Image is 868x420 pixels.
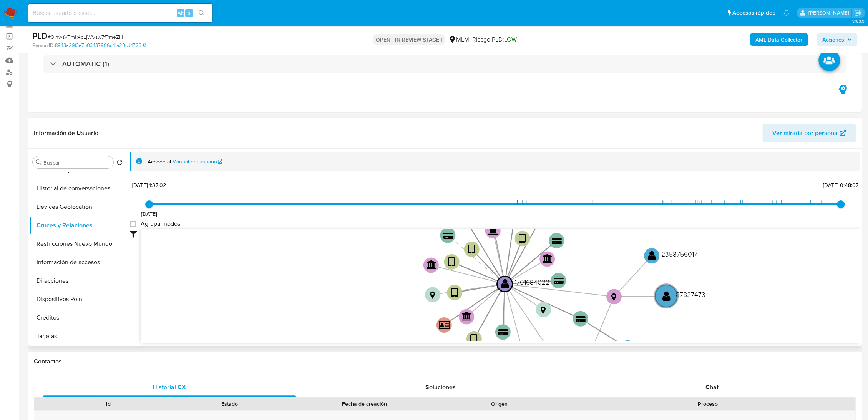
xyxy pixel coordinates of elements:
[565,400,850,408] div: Proceso
[543,254,553,263] text: 
[611,293,616,301] text: 
[662,290,671,301] text: 
[188,9,190,17] span: s
[30,272,126,290] button: Direcciones
[468,244,475,255] text: 
[854,9,862,17] a: Salir
[132,181,166,189] span: [DATE] 1:37:02
[444,400,554,408] div: Origen
[772,124,838,142] span: Ver mirada por persona
[541,306,546,314] text: 
[194,8,209,18] button: search-icon
[501,278,509,289] text: 
[732,9,775,17] span: Accesos rápidos
[141,210,158,218] span: [DATE]
[116,159,123,168] button: Volver al orden por defecto
[30,253,126,272] button: Información de accesos
[32,42,53,49] b: Person ID
[172,158,223,165] a: Manual del usuario
[472,35,517,44] span: Riesgo PLD:
[34,358,856,365] h1: Contactos
[443,232,453,239] text: 
[750,33,808,46] button: AML Data Collector
[30,327,126,345] button: Tarjetas
[519,233,526,244] text: 
[755,33,802,46] b: AML Data Collector
[373,34,445,45] p: OPEN - IN REVIEW STAGE I
[62,60,109,68] h3: AUTOMATIC (1)
[425,383,456,392] span: Soluciones
[28,8,212,18] input: Buscar usuario o caso...
[554,277,564,285] text: 
[808,9,851,17] p: fernando.ftapiamartinez@mercadolibre.com.mx
[30,216,126,235] button: Cruces y Relaciones
[430,291,435,299] text: 
[822,33,844,46] span: Acciones
[30,198,126,216] button: Devices Geolocation
[30,290,126,308] button: Dispositivos Point
[762,124,856,142] button: Ver mirada por persona
[178,9,184,17] span: Alt
[153,383,186,392] span: Historial CX
[30,179,126,198] button: Historial de conversaciones
[34,129,98,137] h1: Información de Usuario
[462,312,472,321] text: 
[439,320,450,330] text: 
[676,289,705,299] text: 87827473
[53,400,163,408] div: Id
[488,226,498,235] text: 
[448,256,455,267] text: 
[783,10,790,16] a: Notificaciones
[852,18,864,24] span: 3.163.0
[576,315,586,323] text: 
[55,42,146,49] a: 8943a29f3e7b03437906c41a20cd4723
[148,158,171,165] span: Accedé al
[470,333,478,344] text: 
[43,55,846,73] div: AUTOMATIC (1)
[823,181,858,189] span: [DATE] 0:48:07
[295,400,433,408] div: Fecha de creación
[48,33,123,41] span: # 0inwsVFmk4cLjWVsw7fPmeZH
[504,35,517,44] span: LOW
[174,400,284,408] div: Estado
[30,308,126,327] button: Créditos
[514,277,549,287] text: 1701684022
[661,249,697,259] text: 2358756017
[705,383,719,392] span: Chat
[43,159,110,166] input: Buscar
[130,221,136,227] input: Agrupar nodos
[36,159,42,165] button: Buscar
[448,35,469,44] div: MLM
[552,237,562,245] text: 
[648,250,656,261] text: 
[427,260,436,269] text: 
[451,287,458,298] text: 
[498,329,508,336] text: 
[30,235,126,253] button: Restricciones Nuevo Mundo
[32,30,48,42] b: PLD
[141,220,180,228] span: Agrupar nodos
[817,33,857,46] button: Acciones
